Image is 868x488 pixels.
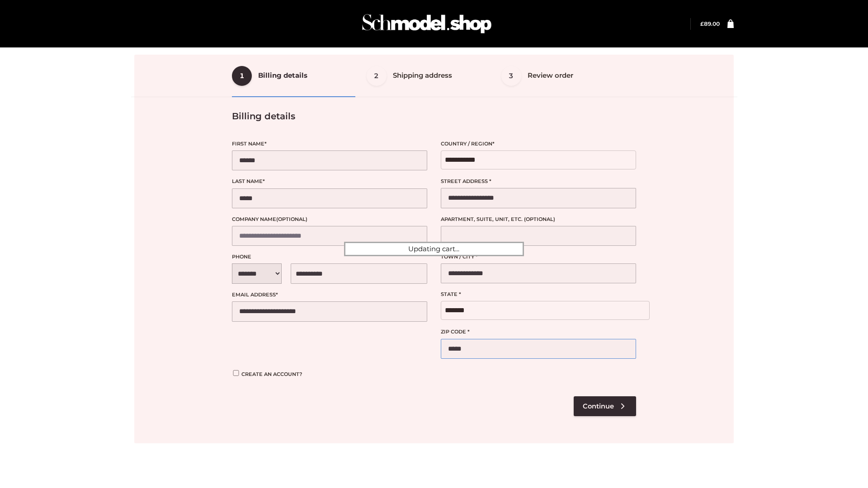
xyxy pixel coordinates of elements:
div: Updating cart... [344,242,524,256]
span: £ [700,20,704,27]
bdi: 89.00 [700,20,720,27]
a: £89.00 [700,20,720,27]
img: Schmodel Admin 964 [359,6,495,42]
